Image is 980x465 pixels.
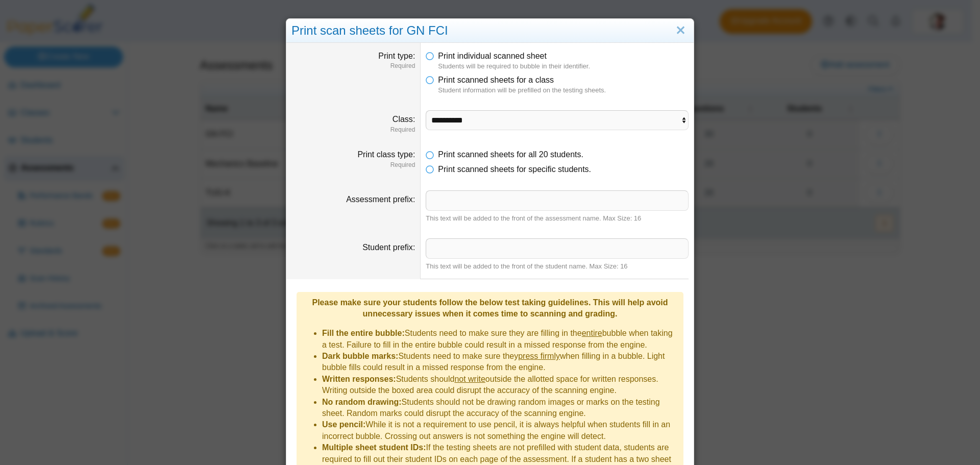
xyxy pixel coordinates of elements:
[357,150,415,159] label: Print class type
[454,375,485,383] u: not write
[362,243,415,252] label: Student prefix
[322,397,678,420] li: Students should not be drawing random images or marks on the testing sheet. Random marks could di...
[346,195,415,204] label: Assessment prefix
[426,214,689,223] div: This text will be added to the front of the assessment name. Max Size: 16
[322,328,678,351] li: Students need to make sure they are filling in the bubble when taking a test. Failure to fill in ...
[518,352,560,360] u: press firmly
[438,76,554,84] span: Print scanned sheets for a class
[286,19,694,43] div: Print scan sheets for GN FCI
[426,262,689,271] div: This text will be added to the front of the student name. Max Size: 16
[322,374,678,397] li: Students should outside the allotted space for written responses. Writing outside the boxed area ...
[291,62,415,70] dfn: Required
[312,298,668,318] b: Please make sure your students follow the below test taking guidelines. This will help avoid unne...
[438,150,583,159] span: Print scanned sheets for all 20 students.
[438,62,689,71] dfn: Students will be required to bubble in their identifier.
[582,329,602,337] u: entire
[322,443,426,452] b: Multiple sheet student IDs:
[322,329,405,337] b: Fill the entire bubble:
[438,86,689,95] dfn: Student information will be prefilled on the testing sheets.
[438,165,591,174] span: Print scanned sheets for specific students.
[322,375,396,383] b: Written responses:
[322,352,398,360] b: Dark bubble marks:
[673,22,689,39] a: Close
[378,52,415,60] label: Print type
[322,419,678,442] li: While it is not a requirement to use pencil, it is always helpful when students fill in an incorr...
[322,398,402,406] b: No random drawing:
[291,126,415,134] dfn: Required
[322,420,365,429] b: Use pencil:
[393,115,415,124] label: Class
[291,161,415,169] dfn: Required
[322,351,678,374] li: Students need to make sure they when filling in a bubble. Light bubble fills could result in a mi...
[438,52,547,60] span: Print individual scanned sheet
